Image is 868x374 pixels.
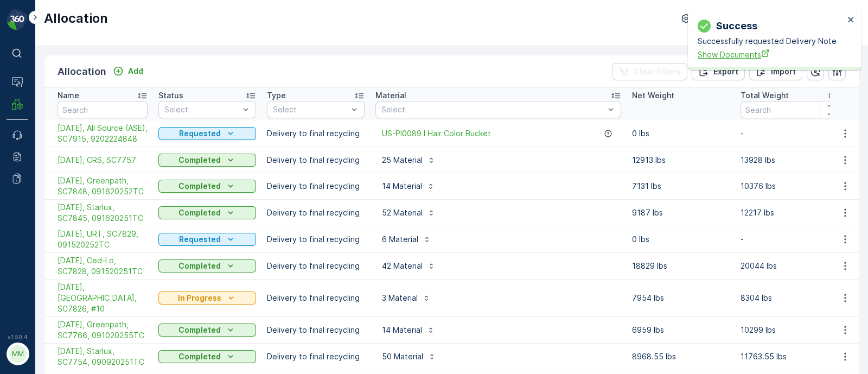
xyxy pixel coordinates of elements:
[375,204,442,221] button: 52 Material
[158,233,256,246] button: Requested
[179,234,221,245] p: Requested
[375,231,438,248] button: 6 Material
[58,155,148,166] a: 09/19/25, CRS, SC7757
[7,334,28,340] span: v 1.50.4
[58,123,148,144] span: [DATE], All Source (ASE), SC7915, 9202224848
[741,261,838,271] p: 20044 lbs
[58,282,148,314] span: [DATE], [GEOGRAPHIC_DATA], SC7826, #10
[698,36,844,47] p: Successfully requested Delivery Note
[771,66,796,77] p: Import
[741,181,838,192] p: 10376 lbs
[375,178,442,195] button: 14 Material
[58,255,148,277] span: [DATE], Ced-Lo, SC7828, 091520251TC
[267,128,365,139] p: Delivery to final recycling
[58,101,148,118] input: Search
[58,123,148,144] a: 09/19/25, All Source (ASE), SC7915, 9202224848
[158,259,256,272] button: Completed
[58,175,148,197] span: [DATE], Greenpath, SC7848, 091620252TC
[7,343,28,365] button: MM
[692,63,745,80] button: Export
[741,90,789,101] p: Total Weight
[128,66,143,77] p: Add
[267,207,365,218] p: Delivery to final recycling
[749,63,802,80] button: Import
[44,10,108,27] p: Allocation
[178,261,221,271] p: Completed
[632,325,730,335] p: 6959 lbs
[178,293,221,303] p: In Progress
[741,155,838,166] p: 13928 lbs
[713,66,738,77] p: Export
[375,321,442,339] button: 14 Material
[741,293,838,303] p: 8304 lbs
[632,293,730,303] p: 7954 lbs
[58,155,148,166] span: [DATE], CRS, SC7757
[632,351,730,362] p: 8968.55 lbs
[178,181,221,192] p: Completed
[634,66,681,77] p: Clear Filters
[273,104,348,115] p: Select
[741,234,838,245] p: -
[58,282,148,314] a: 09/15/25, Mid America, SC7826, #10
[158,180,256,193] button: Completed
[382,351,423,362] p: 50 Material
[178,155,221,166] p: Completed
[267,261,365,271] p: Delivery to final recycling
[632,207,730,218] p: 9187 lbs
[158,90,183,101] p: Status
[58,202,148,224] span: [DATE], Starlux, SC7845, 091620251TC
[375,289,437,307] button: 3 Material
[267,325,365,335] p: Delivery to final recycling
[847,15,855,26] button: close
[382,293,418,303] p: 3 Material
[58,319,148,341] a: 09/11/25, Greenpath, SC7766, 091020255TC
[178,351,221,362] p: Completed
[158,206,256,219] button: Completed
[632,261,730,271] p: 18829 lbs
[382,181,422,192] p: 14 Material
[632,155,730,166] p: 12913 lbs
[58,346,148,367] a: 09/10/25, Starlux, SC7754, 090920251TC
[58,64,106,79] p: Allocation
[58,202,148,224] a: 09/18/25, Starlux, SC7845, 091620251TC
[381,104,604,115] p: Select
[741,207,838,218] p: 12217 lbs
[267,234,365,245] p: Delivery to final recycling
[164,104,239,115] p: Select
[179,128,221,139] p: Requested
[7,9,28,30] img: logo
[58,229,148,250] a: 09/22/25, URT, SC7829, 091520252TC
[382,261,423,271] p: 42 Material
[158,324,256,337] button: Completed
[741,325,838,335] p: 10299 lbs
[741,101,838,118] input: Search
[158,291,256,305] button: In Progress
[158,350,256,363] button: Completed
[58,319,148,341] span: [DATE], Greenpath, SC7766, 091020255TC
[612,63,687,80] button: Clear Filters
[741,128,838,139] p: -
[58,90,79,101] p: Name
[267,90,286,101] p: Type
[716,18,757,34] p: Success
[9,345,27,363] div: MM
[741,351,838,362] p: 11763.55 lbs
[382,325,422,335] p: 14 Material
[382,234,418,245] p: 6 Material
[375,348,443,365] button: 50 Material
[58,229,148,250] span: [DATE], URT, SC7829, 091520252TC
[632,234,730,245] p: 0 lbs
[267,351,365,362] p: Delivery to final recycling
[267,181,365,192] p: Delivery to final recycling
[382,128,491,139] a: US-PI0089 I Hair Color Bucket
[108,65,148,78] button: Add
[58,175,148,197] a: 09/19/25, Greenpath, SC7848, 091620252TC
[632,181,730,192] p: 7131 lbs
[375,257,442,275] button: 42 Material
[698,49,844,60] a: Show Documents
[58,346,148,367] span: [DATE], Starlux, SC7754, 090920251TC
[58,255,148,277] a: 09/19/25, Ced-Lo, SC7828, 091520251TC
[267,155,365,166] p: Delivery to final recycling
